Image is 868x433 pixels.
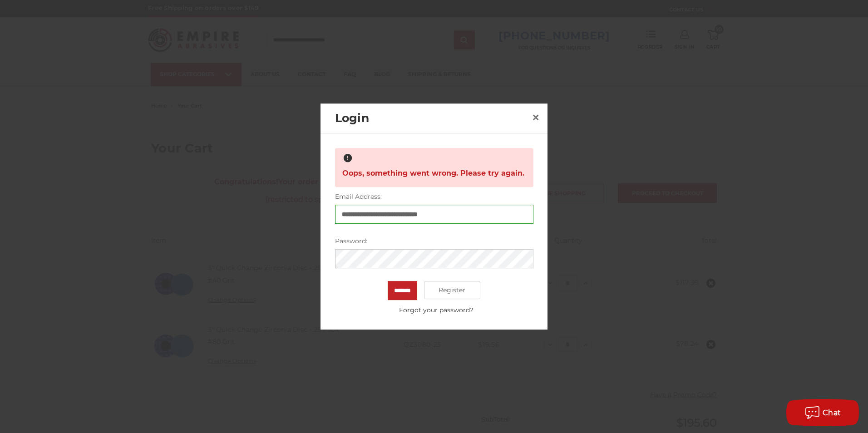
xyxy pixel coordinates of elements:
a: Forgot your password? [340,305,533,315]
label: Password: [335,236,533,246]
span: Chat [823,408,841,417]
span: Oops, something went wrong. Please try again. [342,164,524,182]
label: Email Address: [335,192,533,202]
a: Close [528,110,543,125]
button: Chat [786,399,859,426]
h2: Login [335,110,528,127]
a: Register [424,281,481,299]
span: × [532,108,540,126]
